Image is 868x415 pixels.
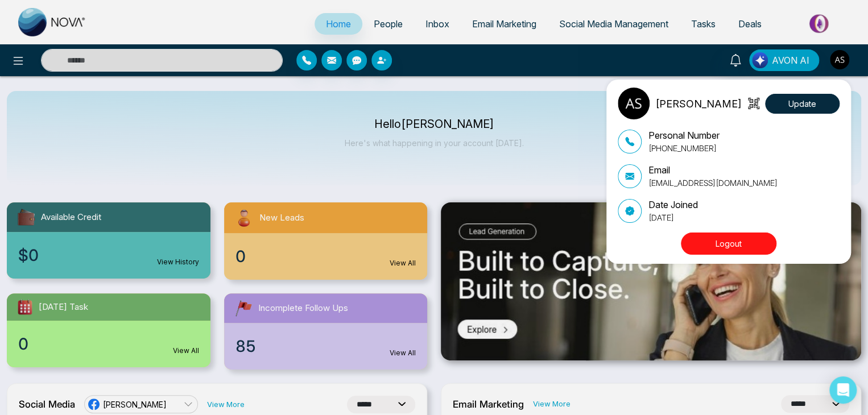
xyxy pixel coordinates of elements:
[655,96,742,111] p: [PERSON_NAME]
[681,233,776,255] button: Logout
[648,177,778,189] p: [EMAIL_ADDRESS][DOMAIN_NAME]
[648,198,698,211] p: Date Joined
[765,94,840,114] button: Update
[648,128,720,142] p: Personal Number
[829,376,857,404] div: Open Intercom Messenger
[648,142,720,154] p: [PHONE_NUMBER]
[648,163,778,177] p: Email
[648,211,698,223] p: [DATE]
